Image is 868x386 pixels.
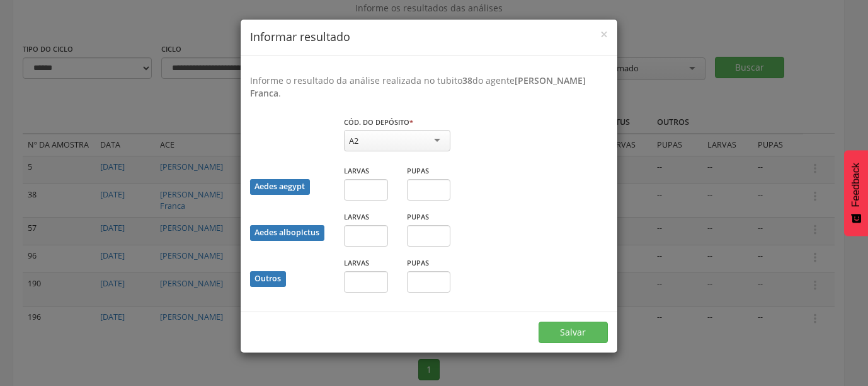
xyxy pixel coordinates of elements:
label: Pupas [407,166,429,176]
label: Larvas [344,212,369,222]
label: Larvas [344,166,369,176]
b: 38 [462,74,472,86]
div: Aedes albopictus [250,225,324,241]
h4: Informar resultado [250,29,608,45]
span: Feedback [850,163,862,207]
div: Outros [250,271,286,287]
label: Cód. do depósito [344,117,413,127]
button: Feedback - Mostrar pesquisa [844,150,868,236]
p: Informe o resultado da análise realizada no tubito do agente . [250,74,608,100]
button: Salvar [539,322,608,343]
label: Pupas [407,212,429,222]
b: [PERSON_NAME] Franca [250,74,586,99]
label: Larvas [344,258,369,268]
span: × [600,25,608,43]
label: Pupas [407,258,429,268]
button: Close [600,28,608,41]
div: A2 [349,135,358,146]
div: Aedes aegypt [250,179,310,195]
